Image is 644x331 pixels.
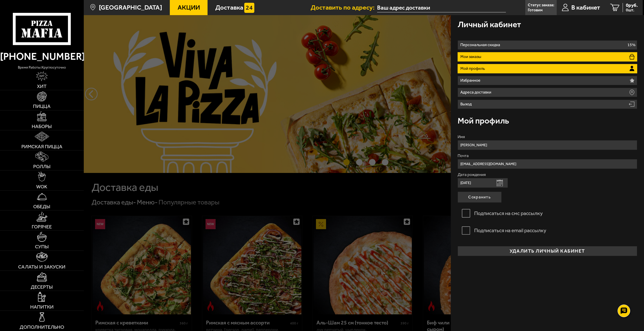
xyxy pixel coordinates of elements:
[458,206,637,220] label: Подписаться на смс рассылку
[99,4,162,11] span: [GEOGRAPHIC_DATA]
[215,4,243,11] span: Доставка
[458,246,637,256] button: удалить личный кабинет
[311,4,377,11] span: Доставить по адресу:
[528,8,543,12] p: Готовим
[32,124,52,129] span: Наборы
[244,3,254,13] img: 15daf4d41897b9f0e9f617042186c801.svg
[32,224,52,229] span: Горячее
[626,8,638,12] span: 0 шт.
[458,135,637,139] label: Имя
[458,192,502,203] button: Сохранить
[21,144,62,149] span: Римская пицца
[30,305,54,310] span: Напитки
[33,104,51,109] span: Пицца
[377,3,506,12] span: Кондратьевский проспект, 64к9, подъезд 7
[458,140,637,150] input: Ваше имя
[571,4,600,11] span: В кабинет
[35,244,49,249] span: Супы
[36,184,47,189] span: WOK
[460,55,483,59] p: Мои заказы
[33,204,50,209] span: Обеды
[460,43,502,47] p: Персональная скидка
[377,3,506,12] input: Ваш адрес доставки
[458,154,637,158] label: Почта
[178,4,200,11] span: Акции
[458,116,509,125] h3: Мой профиль
[458,159,637,169] input: Ваш e-mail
[458,20,521,28] h3: Личный кабинет
[18,264,65,269] span: Салаты и закуски
[460,67,487,71] p: Мой профиль
[20,325,64,330] span: Дополнительно
[33,164,51,169] span: Роллы
[460,102,473,106] p: Выход
[460,90,493,94] p: Адреса доставки
[626,3,638,8] span: 0 руб.
[458,178,508,188] input: Ваша дата рождения
[458,173,637,177] label: Дата рождения
[460,78,482,82] p: Избранное
[458,224,637,237] label: Подписаться на email рассылку
[37,84,47,89] span: Хит
[627,43,635,47] p: 15%
[497,180,503,186] button: Открыть календарь
[31,285,53,290] span: Десерты
[528,3,554,7] p: Статус заказа:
